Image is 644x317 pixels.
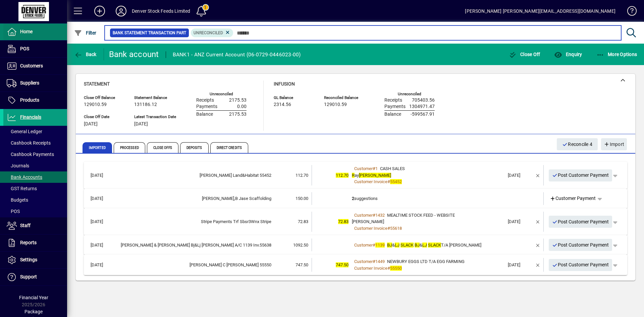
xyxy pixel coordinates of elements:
[24,309,43,314] span: Package
[552,170,609,181] span: Post Customer Payment
[84,115,124,119] span: Close Off Date
[549,169,612,181] button: Post Customer Payment
[87,212,119,232] td: [DATE]
[3,234,67,251] a: Reports
[508,262,533,268] div: [DATE]
[373,259,375,264] span: #
[354,259,373,264] span: Customer
[191,29,233,37] mat-chip: Reconciliation Status: Unreconciled
[296,196,308,201] span: 150.00
[507,48,542,60] button: Close Off
[72,48,98,60] button: Back
[196,112,213,117] span: Balance
[412,98,435,103] span: 705403.56
[387,179,390,184] span: #
[20,223,31,228] span: Staff
[20,274,37,279] span: Support
[354,243,373,248] span: Customer
[196,98,214,103] span: Receipts
[3,269,67,285] a: Support
[298,219,308,224] span: 72.83
[7,163,29,168] span: Journals
[604,139,624,150] span: Import
[20,114,41,120] span: Financials
[595,48,639,60] button: More Options
[373,243,375,248] span: #
[132,6,191,16] div: Denver Stock Feeds Limited
[384,104,406,109] span: Payments
[400,243,414,248] em: SLACK
[422,243,427,248] em: LJ
[508,172,533,179] div: [DATE]
[3,137,67,149] a: Cashbook Receipts
[229,98,247,103] span: 2175.53
[324,102,347,107] span: 129010.59
[87,239,119,251] td: [DATE]
[3,171,67,183] a: Bank Accounts
[74,30,97,36] span: Filter
[384,112,401,117] span: Balance
[19,295,48,300] span: Financial Year
[194,31,223,35] span: Unreconciled
[352,242,387,249] a: Customer#1139
[83,142,112,153] span: Imported
[387,226,390,231] span: #
[119,195,271,202] div: Mclean,B Jase Scaffolding
[533,260,543,270] button: Remove
[3,23,67,40] a: Home
[274,96,314,100] span: GL Balance
[380,166,405,171] span: CASH SALES
[465,6,615,16] div: [PERSON_NAME] [PERSON_NAME][EMAIL_ADDRESS][DOMAIN_NAME]
[352,212,387,219] a: Customer#1432
[549,259,612,271] button: Post Customer Payment
[7,197,28,203] span: Budgets
[293,243,308,248] span: 1092.50
[20,257,37,262] span: Settings
[387,243,392,248] em: BJ
[210,142,248,153] span: Direct Credits
[87,165,119,186] td: [DATE]
[180,142,209,153] span: Deposits
[352,192,504,205] td: suggestions
[387,243,481,248] span: & & T/A [PERSON_NAME]
[84,102,107,107] span: 129010.59
[387,266,390,271] span: #
[7,209,20,214] span: POS
[113,30,186,36] span: Bank Statement Transaction Part
[552,48,584,60] button: Enquiry
[390,179,402,184] em: 55452
[173,49,301,60] div: BANK1 - ANZ Current Account (06-0729-0446023-00)
[296,173,308,178] span: 112.70
[554,52,582,57] span: Enquiry
[7,174,42,180] span: Bank Accounts
[3,126,67,137] a: General Ledger
[375,213,385,218] span: 1432
[508,218,533,225] div: [DATE]
[596,52,637,57] span: More Options
[533,240,543,250] button: Remove
[84,255,627,275] mat-expansion-panel-header: [DATE][PERSON_NAME] C [PERSON_NAME] 55550747.50747.50Customer#1449NEWBURY EGGS LTD T/A EGG FARMIN...
[84,121,98,127] span: [DATE]
[3,41,67,57] a: POS
[352,196,354,201] b: 2
[87,192,119,205] td: [DATE]
[552,259,609,270] span: Post Customer Payment
[336,173,348,178] span: 112.70
[398,92,421,96] label: Unreconciled
[7,186,37,191] span: GST Returns
[229,112,247,117] span: 2175.53
[352,178,404,185] a: Customer Invoice#55452
[147,142,178,153] span: Close Offs
[20,29,33,34] span: Home
[352,173,355,178] em: R
[3,217,67,234] a: Staff
[20,46,29,51] span: POS
[3,160,67,171] a: Journals
[354,213,373,218] span: Customer
[409,104,435,109] span: 1304971.47
[84,208,627,235] mat-expansion-panel-header: [DATE]Stripe Payments Trf Sbsr3Wnx Stripe72.8372.83Customer#1432MEALTIME STOCK FEED - WEBSITE[PER...
[119,242,271,249] div: Slack Bj & Lj Bj&Lj Slack A/C 1139 Inv.55638
[20,80,39,86] span: Suppliers
[601,138,627,150] button: Import
[3,149,67,160] a: Cashbook Payments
